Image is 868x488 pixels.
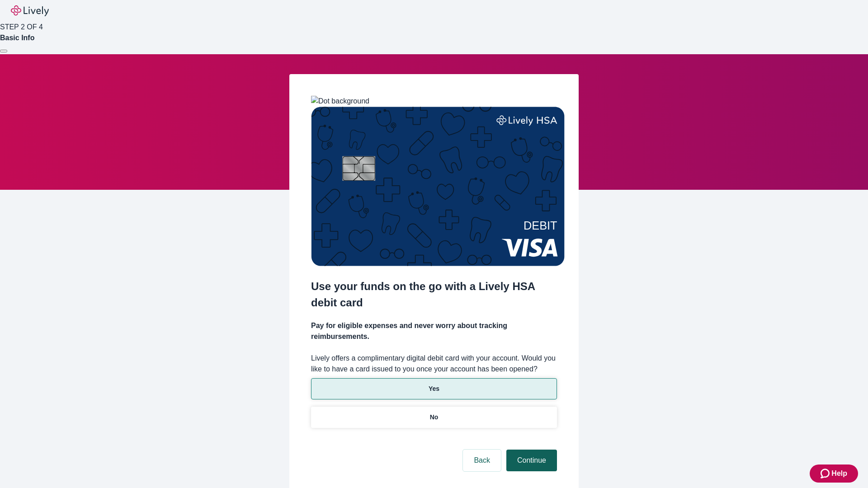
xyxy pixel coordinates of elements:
[311,96,369,107] img: Dot background
[311,107,565,266] img: Debit card
[11,5,49,16] img: Lively
[429,384,439,394] p: Yes
[311,353,557,375] label: Lively offers a complimentary digital debit card with your account. Would you like to have a card...
[810,465,858,483] button: Zendesk support iconHelp
[831,468,847,479] span: Help
[430,413,439,422] p: No
[821,468,831,479] svg: Zendesk support icon
[463,450,501,471] button: Back
[506,450,557,471] button: Continue
[311,378,557,399] button: Yes
[311,278,557,311] h2: Use your funds on the go with a Lively HSA debit card
[311,407,557,428] button: No
[311,320,557,342] h4: Pay for eligible expenses and never worry about tracking reimbursements.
